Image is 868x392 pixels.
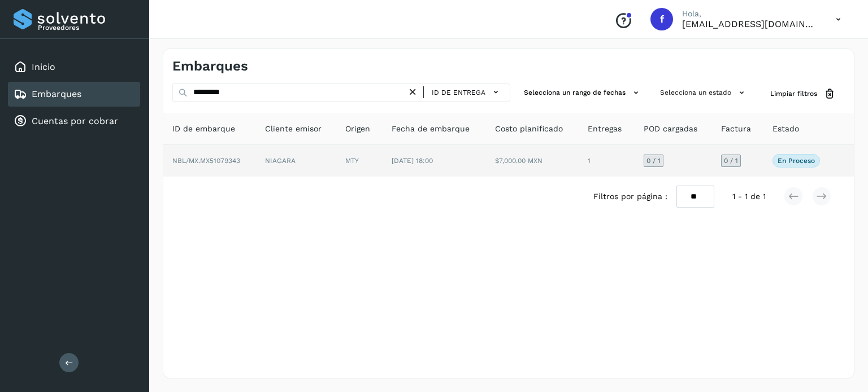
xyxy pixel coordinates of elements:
span: ID de entrega [432,87,485,98]
span: Limpiar filtros [770,89,817,99]
span: POD cargadas [644,123,697,135]
td: MTY [336,145,383,177]
td: $7,000.00 MXN [486,145,579,177]
td: 1 [579,145,635,177]
span: Entregas [588,123,622,135]
p: Hola, [682,9,818,19]
button: Selecciona un rango de fechas [519,83,646,102]
button: Limpiar filtros [761,83,845,104]
span: Filtros por página : [593,191,667,202]
button: ID de entrega [428,84,505,100]
a: Embarques [32,89,81,99]
td: NIAGARA [256,145,336,177]
span: Origen [345,123,370,135]
p: En proceso [778,157,815,165]
span: 0 / 1 [646,157,661,164]
span: [DATE] 18:00 [392,157,433,165]
h4: Embarques [172,58,248,74]
span: Factura [721,123,751,135]
span: Estado [772,123,799,135]
span: Costo planificado [495,123,563,135]
span: Cliente emisor [265,123,322,135]
p: Proveedores [38,24,136,32]
p: facturacion@wht-transport.com [682,19,818,29]
a: Cuentas por cobrar [32,116,118,126]
button: Selecciona un estado [656,83,752,102]
span: Fecha de embarque [392,123,470,135]
span: NBL/MX.MX51079343 [172,157,240,165]
div: Embarques [8,82,140,107]
span: 0 / 1 [724,157,738,164]
div: Inicio [8,55,140,80]
span: 1 - 1 de 1 [732,191,766,202]
a: Inicio [32,61,55,72]
div: Cuentas por cobrar [8,109,140,134]
span: ID de embarque [172,123,235,135]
